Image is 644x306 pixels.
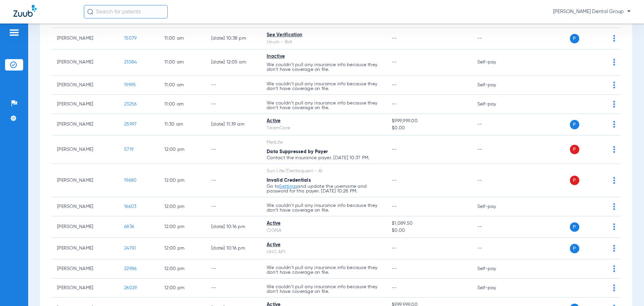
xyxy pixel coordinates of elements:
[267,156,381,160] p: Contact the insurance payer. [DATE] 10:37 PM.
[124,36,137,41] span: 15079
[124,102,137,106] span: 23256
[159,76,206,95] td: 11:00 AM
[392,60,397,64] span: --
[267,203,381,213] p: We couldn’t pull any insurance info because they don’t have coverage on file.
[392,118,466,125] span: $999,999.00
[392,178,397,183] span: --
[472,278,517,298] td: Self-pay
[392,36,397,41] span: --
[267,178,311,183] span: Invalid Credentials
[267,249,381,256] div: UHC API
[52,49,119,76] td: [PERSON_NAME]
[267,168,381,175] div: Sun Life/Dentaquest - AI
[124,246,136,251] span: 24110
[392,147,397,152] span: --
[159,49,206,76] td: 11:00 AM
[124,147,133,152] span: 5719
[472,238,517,259] td: --
[472,28,517,49] td: --
[206,95,261,114] td: --
[52,114,119,135] td: [PERSON_NAME]
[159,95,206,114] td: 11:00 AM
[267,184,381,193] p: Go to and update the username and password for this payer. [DATE] 10:28 PM.
[392,286,397,290] span: --
[267,139,381,146] div: MetLife
[159,135,206,164] td: 12:00 PM
[392,102,397,106] span: --
[52,28,119,49] td: [PERSON_NAME]
[267,32,381,39] div: See Verification
[613,223,615,230] img: group-dot-blue.svg
[159,114,206,135] td: 11:30 AM
[206,28,261,49] td: [DATE] 10:38 PM
[52,259,119,278] td: [PERSON_NAME]
[267,125,381,132] div: TeamCare
[613,177,615,184] img: group-dot-blue.svg
[52,216,119,238] td: [PERSON_NAME]
[613,265,615,272] img: group-dot-blue.svg
[610,274,644,306] iframe: Chat Widget
[52,95,119,114] td: [PERSON_NAME]
[570,222,579,232] span: P
[613,203,615,210] img: group-dot-blue.svg
[570,176,579,185] span: P
[472,135,517,164] td: --
[267,220,381,227] div: Active
[206,259,261,278] td: --
[159,259,206,278] td: 12:00 PM
[267,53,381,60] div: Inactive
[472,216,517,238] td: --
[267,242,381,249] div: Active
[392,83,397,87] span: --
[52,164,119,197] td: [PERSON_NAME]
[159,238,206,259] td: 12:00 PM
[472,76,517,95] td: Self-pay
[206,238,261,259] td: [DATE] 10:16 PM
[392,204,397,209] span: --
[472,197,517,216] td: Self-pay
[52,135,119,164] td: [PERSON_NAME]
[159,278,206,298] td: 12:00 PM
[9,29,19,37] img: hamburger-icon
[52,238,119,259] td: [PERSON_NAME]
[52,197,119,216] td: [PERSON_NAME]
[267,82,381,91] p: We couldn’t pull any insurance info because they don’t have coverage on file.
[124,122,137,127] span: 25997
[13,5,37,17] img: Zuub Logo
[267,285,381,294] p: We couldn’t pull any insurance info because they don’t have coverage on file.
[267,265,381,275] p: We couldn’t pull any insurance info because they don’t have coverage on file.
[124,286,137,290] span: 26029
[613,101,615,107] img: group-dot-blue.svg
[124,60,137,64] span: 21084
[472,164,517,197] td: --
[159,216,206,238] td: 12:00 PM
[570,34,579,43] span: P
[124,266,137,271] span: 22986
[206,49,261,76] td: [DATE] 12:05 AM
[613,82,615,88] img: group-dot-blue.svg
[267,118,381,125] div: Active
[267,62,381,72] p: We couldn’t pull any insurance info because they don’t have coverage on file.
[206,114,261,135] td: [DATE] 11:39 AM
[392,125,466,132] span: $0.00
[87,9,93,15] img: Search Icon
[124,178,137,183] span: 19680
[52,76,119,95] td: [PERSON_NAME]
[553,8,631,15] span: [PERSON_NAME] Dental Group
[206,135,261,164] td: --
[570,244,579,253] span: P
[159,164,206,197] td: 12:00 PM
[392,227,466,234] span: $0.00
[613,121,615,128] img: group-dot-blue.svg
[267,101,381,110] p: We couldn’t pull any insurance info because they don’t have coverage on file.
[472,95,517,114] td: Self-pay
[267,149,328,154] span: Data Suppressed by Payer
[124,204,136,209] span: 16603
[279,184,297,189] a: Settings
[613,59,615,65] img: group-dot-blue.svg
[206,76,261,95] td: --
[472,259,517,278] td: Self-pay
[392,220,466,227] span: $1,089.50
[570,145,579,154] span: P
